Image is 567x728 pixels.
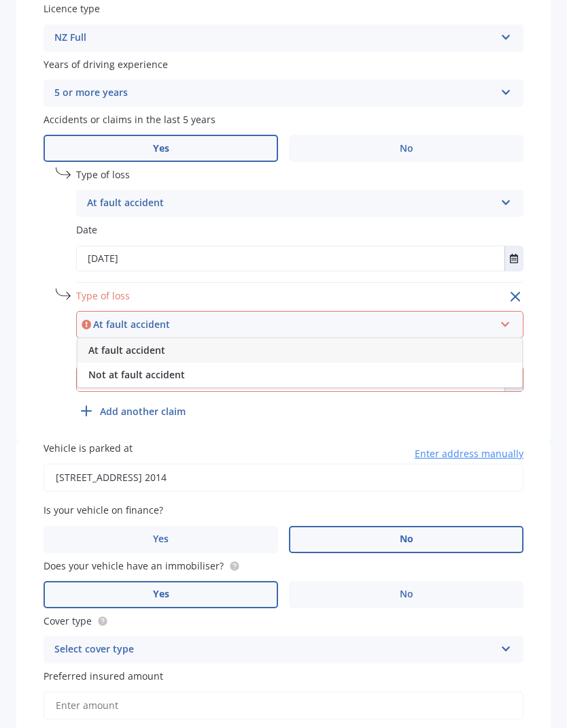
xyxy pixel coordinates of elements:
[44,58,168,71] span: Years of driving experience
[44,691,523,720] input: Enter amount
[54,30,495,46] div: NZ Full
[44,3,100,16] span: Licence type
[153,589,169,600] span: Yes
[54,642,495,658] div: Select cover type
[54,85,495,101] div: 5 or more years
[415,447,523,461] span: Enter address manually
[44,669,163,682] span: Preferred insured amount
[93,317,494,332] div: At fault accident
[400,589,413,600] span: No
[77,246,504,271] input: DD/MM/YYYY
[87,195,495,212] div: At fault accident
[44,504,163,517] span: Is your vehicle on finance?
[44,614,92,627] span: Cover type
[76,344,97,357] span: Date
[44,463,523,492] input: Enter address
[153,533,169,545] span: Yes
[100,404,186,418] b: Add another claim
[44,559,224,572] span: Does your vehicle have an immobiliser?
[76,289,130,302] span: Type of loss
[400,533,413,545] span: No
[153,143,169,154] span: Yes
[468,288,523,305] div: Remove
[44,442,133,454] span: Vehicle is parked at
[44,113,216,126] span: Accidents or claims in the last 5 years
[88,368,185,381] span: Not at fault accident
[76,168,130,181] span: Type of loss
[504,246,523,271] button: Select date
[400,143,413,154] span: No
[88,344,165,357] span: At fault accident
[76,224,97,237] span: Date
